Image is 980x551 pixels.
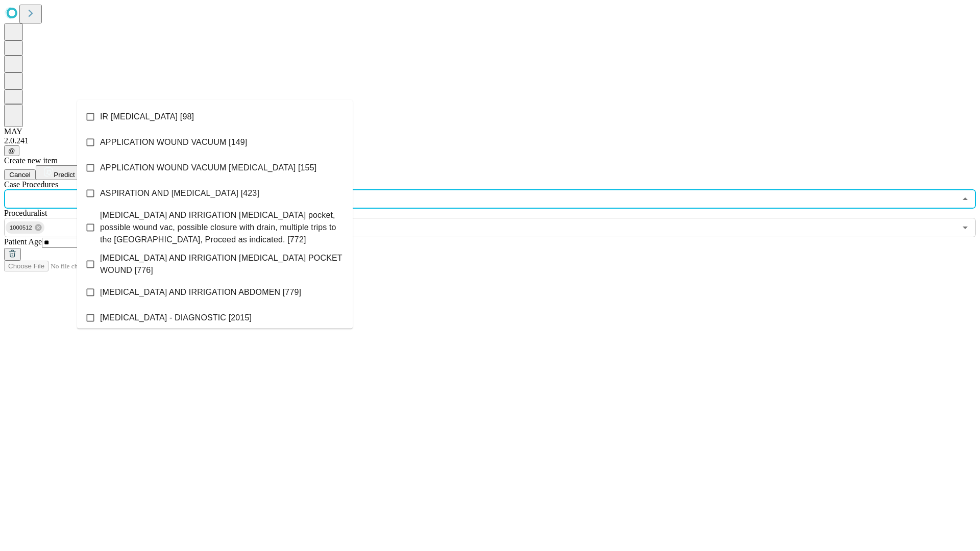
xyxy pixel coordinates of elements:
span: IR [MEDICAL_DATA] [98] [100,111,194,123]
span: @ [8,147,15,155]
span: 1000512 [6,222,36,234]
span: Cancel [9,171,31,179]
button: Predict [36,165,83,180]
button: Close [958,192,972,206]
span: [MEDICAL_DATA] AND IRRIGATION ABDOMEN [779] [100,286,301,298]
span: Predict [54,171,75,179]
span: Scheduled Procedure [4,180,58,189]
span: [MEDICAL_DATA] AND IRRIGATION [MEDICAL_DATA] POCKET WOUND [776] [100,252,345,277]
button: Cancel [4,169,36,180]
div: 1000512 [6,221,44,234]
div: MAY [4,127,976,136]
span: APPLICATION WOUND VACUUM [149] [100,136,247,148]
span: [MEDICAL_DATA] AND IRRIGATION [MEDICAL_DATA] pocket, possible wound vac, possible closure with dr... [100,209,345,246]
span: Patient Age [4,237,42,246]
span: Proceduralist [4,209,47,217]
button: Open [958,220,972,235]
span: APPLICATION WOUND VACUUM [MEDICAL_DATA] [155] [100,162,316,174]
span: [MEDICAL_DATA] - DIAGNOSTIC [2015] [100,312,252,324]
button: @ [4,145,19,156]
span: ASPIRATION AND [MEDICAL_DATA] [423] [100,187,259,199]
span: Create new item [4,156,58,165]
div: 2.0.241 [4,136,976,145]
